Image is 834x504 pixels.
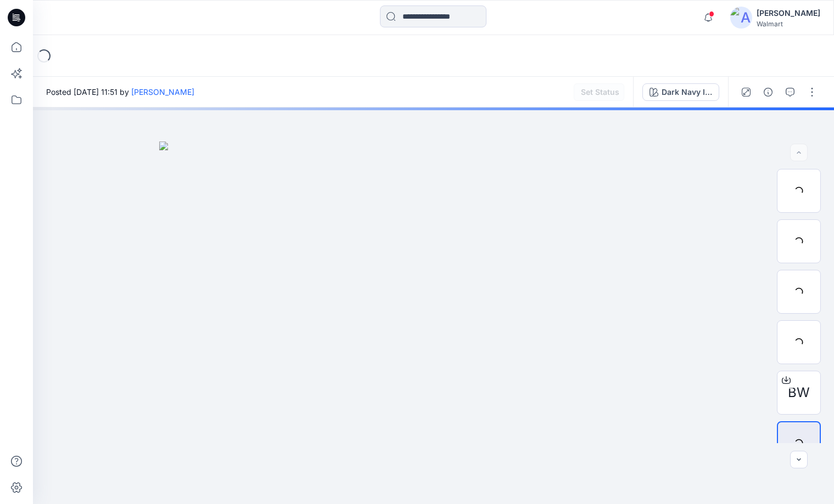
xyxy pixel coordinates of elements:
[662,86,712,98] div: Dark Navy Indigo Blue
[759,83,777,101] button: Details
[788,383,810,403] span: BW
[642,83,719,101] button: Dark Navy Indigo Blue
[757,7,820,20] div: [PERSON_NAME]
[730,7,752,29] img: avatar
[757,20,820,28] div: Walmart
[131,87,194,97] a: [PERSON_NAME]
[46,86,194,98] span: Posted [DATE] 11:51 by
